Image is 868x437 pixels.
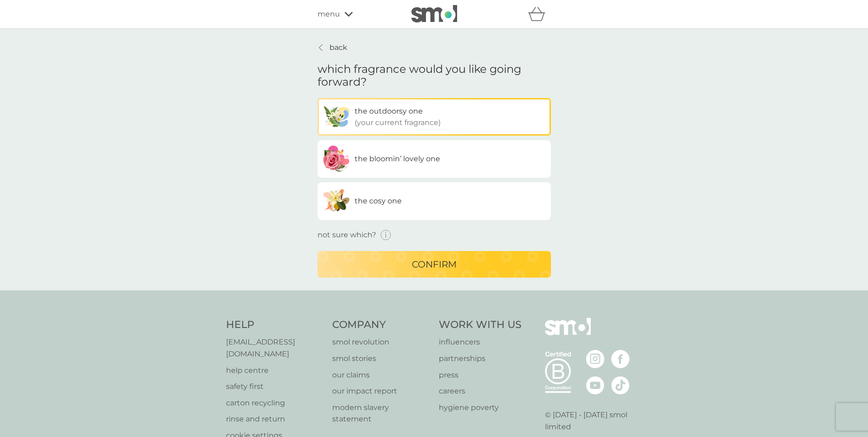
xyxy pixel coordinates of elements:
p: back [329,42,347,54]
a: careers [439,385,522,397]
span: the cosy one [355,197,402,205]
h4: Work With Us [439,318,522,332]
a: partnerships [439,353,522,365]
a: rinse and return [226,413,323,425]
a: hygiene poverty [439,402,522,414]
p: confirm [412,257,457,272]
a: our impact report [332,385,430,397]
h4: Help [226,318,323,332]
span: the outdoorsy one [355,107,423,115]
h1: which fragrance would you like going forward? [318,63,551,89]
img: visit the smol Youtube page [586,376,604,394]
a: carton recycling [226,397,323,409]
img: smol [411,5,457,22]
span: not sure which? [318,230,376,239]
p: © [DATE] - [DATE] smol limited [545,409,642,432]
a: [EMAIL_ADDRESS][DOMAIN_NAME] [226,336,323,360]
button: not sure which? [318,229,391,242]
span: menu [318,8,340,20]
a: influencers [439,336,522,348]
a: smol revolution [332,336,430,348]
img: smol [545,318,591,349]
img: visit the smol Facebook page [611,350,630,368]
img: visit the smol Instagram page [586,350,604,368]
button: confirm [318,251,551,278]
a: safety first [226,381,323,393]
a: smol stories [332,353,430,365]
div: basket [528,5,551,23]
p: (your current fragrance) [355,117,441,129]
a: modern slavery statement [332,402,430,425]
a: our claims [332,369,430,381]
a: help centre [226,365,323,377]
span: the bloomin’ lovely one [355,154,440,163]
a: press [439,369,522,381]
a: back [318,42,347,54]
img: visit the smol Tiktok page [611,376,630,394]
h4: Company [332,318,430,332]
